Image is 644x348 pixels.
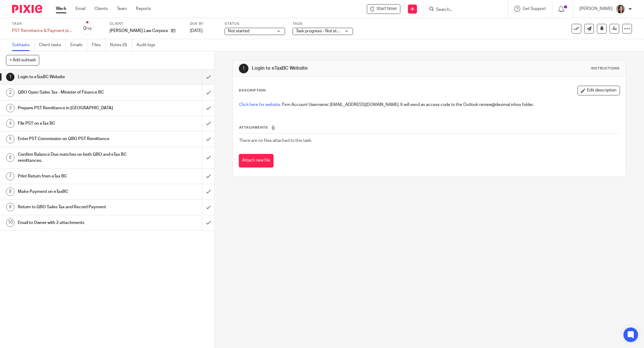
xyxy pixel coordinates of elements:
div: 8 [6,187,14,196]
span: Attachments [239,126,268,129]
p: . Firm Account Username: [EMAIL_ADDRESS][DOMAIN_NAME]. It will send an access code to the Outlook... [239,102,620,108]
h1: Confirm Balance Due matches on both QBO and eTax BC remittances. [18,150,137,165]
a: Team [117,6,127,12]
h1: QBO Open Sales Tax - Minister of Finance BC [18,88,137,97]
div: 6 [6,153,14,162]
label: Client [110,21,182,26]
button: + Add subtask [6,55,39,65]
input: Search [435,7,490,13]
h1: Print Return from eTax BC [18,172,137,181]
div: 7 [6,172,14,180]
div: 5 [6,135,14,143]
label: Tags [293,21,353,26]
label: Task [12,21,72,26]
div: Aman Jaswal Law Corporation - PST Remittance & Payment (eTaxBC) - Monthly [367,4,400,14]
div: Instructions [591,66,620,71]
span: Get Support [523,7,546,11]
a: Subtasks [12,39,34,51]
a: Click here for website [239,103,280,107]
div: 2 [6,88,14,97]
div: 4 [6,119,14,128]
a: Email [75,6,85,12]
a: Clients [95,6,108,12]
a: Audit logs [136,39,160,51]
div: 0 [83,25,91,32]
button: Attach new file [239,154,274,168]
div: PST Remittance & Payment (eTaxBC) - Monthly [12,28,72,34]
span: Task progress - Not started + 2 [296,29,353,33]
p: [PERSON_NAME] Law Corporation [110,28,168,34]
a: Notes (0) [110,39,132,51]
h1: Return to QBO Sales Tax and Record Payment [18,203,137,212]
button: Edit description [578,86,620,95]
div: 3 [6,104,14,112]
h1: Prepare PST Remittance in [GEOGRAPHIC_DATA] [18,104,137,113]
h1: Enter PST Commission on QBO PST Remittance [18,134,137,143]
p: Description [239,88,266,93]
div: 1 [6,73,14,81]
div: PST Remittance &amp; Payment (eTaxBC) - Monthly [12,28,72,34]
h1: Login to eTaxBC Website [18,72,137,81]
h1: Login to eTaxBC Website [252,65,442,72]
label: Status [225,21,285,26]
img: Pixie [12,5,42,13]
span: [DATE] [190,29,203,33]
div: 10 [6,219,14,227]
h1: Make Payment on eTaxBC [18,187,137,196]
a: Work [56,6,66,12]
small: /10 [86,27,91,30]
span: There are no files attached to this task. [239,139,312,143]
div: 1 [239,64,248,73]
p: [PERSON_NAME] [579,6,613,12]
span: Start timer [376,6,397,12]
h1: Email to Owner with 2 attachments [18,218,137,227]
a: Emails [70,39,87,51]
a: Client tasks [39,39,66,51]
h1: File PST on eTax BC [18,119,137,128]
a: Reports [136,6,151,12]
a: Files [92,39,105,51]
img: Danielle%20photo.jpg [616,4,625,14]
label: Due by [190,21,217,26]
span: Not started [228,29,249,33]
div: 9 [6,203,14,211]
